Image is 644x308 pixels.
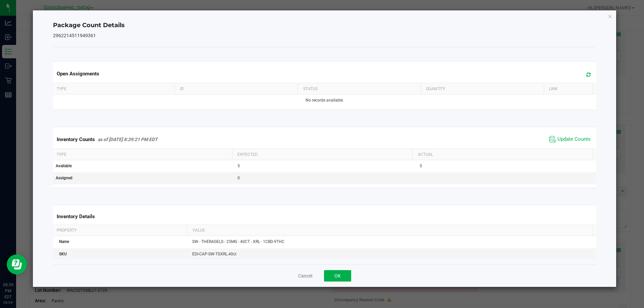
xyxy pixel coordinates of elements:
[237,176,240,180] span: 0
[7,254,27,274] iframe: Resource center
[192,252,236,256] span: EDI-CAP-SW-TGXRL.40ct
[237,152,258,157] span: Expected
[56,164,72,168] span: Available
[57,213,95,220] span: Inventory Details
[59,239,69,244] span: Name
[57,71,99,77] span: Open Assignments
[57,86,66,91] span: Type
[57,228,76,233] span: Property
[298,272,312,279] button: Cancel
[418,152,433,157] span: Actual
[57,136,95,142] span: Inventory Counts
[324,270,351,282] button: OK
[193,228,205,233] span: Value
[59,252,67,256] span: SKU
[303,86,318,91] span: Status
[98,137,158,142] span: as of [DATE] 8:39:21 PM EDT
[549,86,558,91] span: Link
[53,21,596,30] h4: Package Count Details
[192,239,284,244] span: SW - THERAGELS - 25MG - 40CT - XRL - 1CBD-9THC
[57,152,66,157] span: Type
[56,176,72,180] span: Assigned
[53,33,596,38] h5: 2962214511949361
[420,164,422,168] span: 5
[557,136,591,143] span: Update Counts
[608,12,612,20] button: Close
[426,86,445,91] span: Quantity
[52,95,598,106] td: No records available.
[180,86,184,91] span: ID
[237,164,240,168] span: 5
